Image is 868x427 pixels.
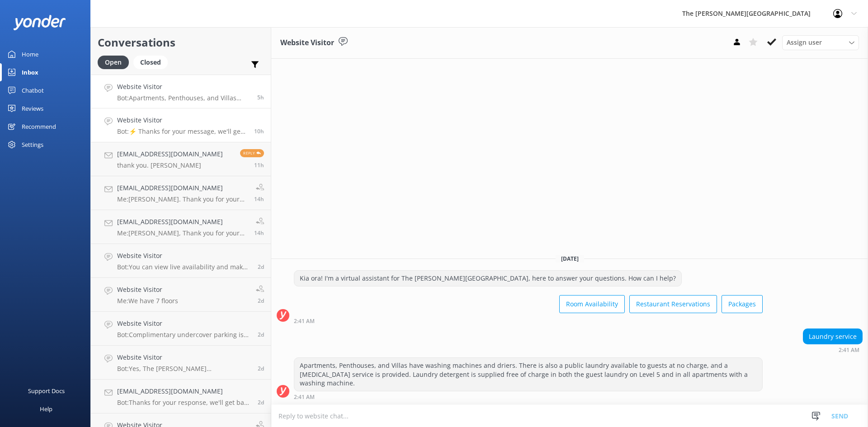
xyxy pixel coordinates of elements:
h4: [EMAIL_ADDRESS][DOMAIN_NAME] [117,149,223,159]
div: Chatbot [22,81,44,99]
a: Website VisitorMe:We have 7 floors2d [91,278,271,312]
a: Website VisitorBot:⚡ Thanks for your message, we'll get back to you as soon as we can. You're als... [91,108,271,142]
div: 02:41am 19-Aug-2025 (UTC +12:00) Pacific/Auckland [294,394,763,400]
strong: 2:41 AM [839,347,859,353]
span: 08:44pm 18-Aug-2025 (UTC +12:00) Pacific/Auckland [254,161,264,169]
h4: Website Visitor [117,319,251,328]
p: Bot: Thanks for your response, we'll get back to you as soon as we can during opening hours. [117,399,251,407]
p: Bot: You can view live availability and make your reservation online at [URL][DOMAIN_NAME]. [117,263,251,271]
span: 07:31pm 16-Aug-2025 (UTC +12:00) Pacific/Auckland [258,331,264,338]
p: Bot: ⚡ Thanks for your message, we'll get back to you as soon as we can. You're also welcome to k... [117,127,247,136]
strong: 2:41 AM [294,319,315,324]
span: 05:37pm 18-Aug-2025 (UTC +12:00) Pacific/Auckland [254,229,264,237]
div: 02:41am 19-Aug-2025 (UTC +12:00) Pacific/Auckland [803,347,863,353]
a: Website VisitorBot:Yes, The [PERSON_NAME][GEOGRAPHIC_DATA] offers complimentary undercover parkin... [91,346,271,380]
h2: Conversations [98,34,264,51]
div: Reviews [22,99,43,117]
span: [DATE] [556,255,584,263]
span: 07:29pm 16-Aug-2025 (UTC +12:00) Pacific/Auckland [258,365,264,372]
span: 05:39pm 18-Aug-2025 (UTC +12:00) Pacific/Auckland [254,195,264,203]
p: Me: [PERSON_NAME]. Thank you for your enquiry. While we do not have any deals on for specific dat... [117,195,247,203]
div: Help [40,400,52,418]
a: Open [98,57,133,67]
div: Home [22,45,38,63]
img: yonder-white-logo.png [14,15,66,30]
a: [EMAIL_ADDRESS][DOMAIN_NAME]Me:[PERSON_NAME], Thank you for your message. Our restaurant is close... [91,210,271,244]
h3: Website Visitor [280,37,334,49]
h4: Website Visitor [117,115,247,125]
h4: [EMAIL_ADDRESS][DOMAIN_NAME] [117,183,247,193]
a: [EMAIL_ADDRESS][DOMAIN_NAME]Bot:Thanks for your response, we'll get back to you as soon as we can... [91,380,271,413]
div: Closed [133,56,168,69]
a: [EMAIL_ADDRESS][DOMAIN_NAME]thank you. [PERSON_NAME]Reply11h [91,142,271,176]
span: 10:27pm 18-Aug-2025 (UTC +12:00) Pacific/Auckland [254,127,264,135]
div: Support Docs [28,382,65,400]
a: Website VisitorBot:You can view live availability and make your reservation online at [URL][DOMAI... [91,244,271,278]
button: Room Availability [559,295,625,313]
div: Assign User [782,35,859,50]
strong: 2:41 AM [294,394,315,400]
a: Website VisitorBot:Apartments, Penthouses, and Villas have washing machines and driers. There is ... [91,75,271,108]
div: Apartments, Penthouses, and Villas have washing machines and driers. There is also a public laund... [294,358,762,391]
h4: [EMAIL_ADDRESS][DOMAIN_NAME] [117,386,251,396]
span: 02:41am 19-Aug-2025 (UTC +12:00) Pacific/Auckland [257,94,264,101]
p: Me: We have 7 floors [117,297,178,305]
div: Recommend [22,117,56,136]
button: Restaurant Reservations [629,295,717,313]
p: thank you. [PERSON_NAME] [117,161,223,169]
div: Inbox [22,63,38,81]
div: Settings [22,136,43,154]
div: Laundry service [803,329,862,344]
div: Kia ora! I'm a virtual assistant for The [PERSON_NAME][GEOGRAPHIC_DATA], here to answer your ques... [294,271,681,286]
span: 07:37pm 16-Aug-2025 (UTC +12:00) Pacific/Auckland [258,297,264,305]
span: 05:56pm 16-Aug-2025 (UTC +12:00) Pacific/Auckland [258,399,264,406]
span: Reply [240,149,264,157]
a: [EMAIL_ADDRESS][DOMAIN_NAME]Me:[PERSON_NAME]. Thank you for your enquiry. While we do not have an... [91,176,271,210]
span: 10:45pm 16-Aug-2025 (UTC +12:00) Pacific/Auckland [258,263,264,271]
p: Bot: Apartments, Penthouses, and Villas have washing machines and driers. There is also a public ... [117,94,250,102]
button: Packages [722,295,763,313]
div: Open [98,56,129,69]
a: Closed [133,57,172,67]
p: Me: [PERSON_NAME], Thank you for your message. Our restaurant is closed for lunch, however our ba... [117,229,247,237]
p: Bot: Yes, The [PERSON_NAME][GEOGRAPHIC_DATA] offers complimentary undercover parking for guests. [117,365,251,373]
h4: [EMAIL_ADDRESS][DOMAIN_NAME] [117,217,247,227]
h4: Website Visitor [117,352,251,362]
h4: Website Visitor [117,82,250,92]
div: 02:41am 19-Aug-2025 (UTC +12:00) Pacific/Auckland [294,318,763,324]
a: Website VisitorBot:Complimentary undercover parking is available for guests at The [PERSON_NAME][... [91,312,271,346]
span: Assign user [787,38,822,47]
h4: Website Visitor [117,251,251,261]
h4: Website Visitor [117,285,178,295]
p: Bot: Complimentary undercover parking is available for guests at The [PERSON_NAME][GEOGRAPHIC_DAT... [117,331,251,339]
